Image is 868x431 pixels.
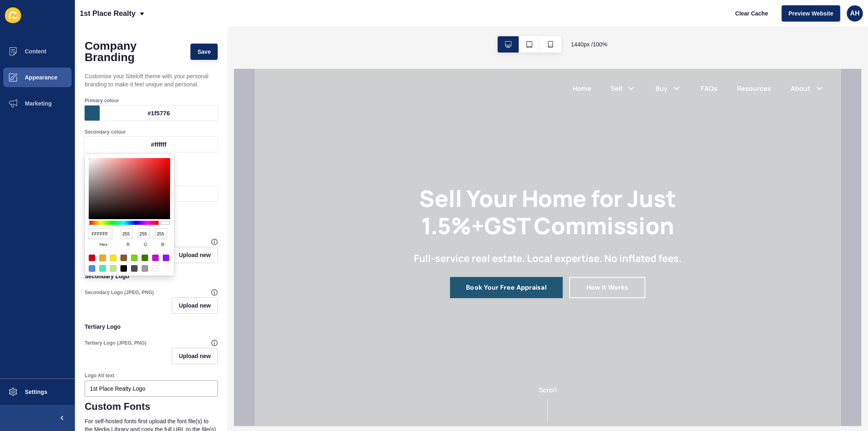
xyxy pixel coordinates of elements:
span: AH [850,9,859,18]
span: Upload new [179,251,211,259]
a: FAQs [446,15,463,24]
div: #8B572A [120,255,127,261]
span: Clear Cache [735,9,768,18]
p: 1st Place Realty [80,3,136,24]
div: #417505 [142,255,148,261]
div: #4A4A4A [131,265,138,272]
button: Clear Cache [728,5,775,22]
div: #BD10E0 [152,255,159,261]
a: How It Works [315,208,391,229]
span: hex [89,239,118,250]
div: #F8E71C [110,255,116,261]
div: #FFFFFF [152,265,159,272]
p: Customise your Siteloft theme with your personal branding to make it feel unique and personal. [85,67,218,93]
label: Primary colour [85,97,119,104]
div: #ffffff [100,137,218,152]
label: Secondary Logo (JPEG, PNG) [85,289,154,296]
div: #1f5776 [100,106,218,121]
span: 1440 px / 100 % [571,40,608,48]
p: Secondary Logo [85,267,218,285]
a: Book Your Free Appraisal [195,208,308,229]
div: #50E3C2 [99,265,106,272]
span: Preview Website [789,9,833,18]
div: Scroll [3,316,583,353]
div: #000000 [120,265,127,272]
div: #9013FE [163,255,169,261]
a: Buy [401,15,413,24]
a: About [536,15,556,24]
span: Save [197,48,211,56]
h1: Custom Fonts [85,401,218,412]
div: #7ED321 [131,255,138,261]
div: #B8E986 [110,265,116,272]
a: Resources [482,15,516,24]
span: Upload new [179,301,211,310]
label: Logo Alt text [85,372,114,379]
button: Upload new [172,247,218,263]
button: Save [190,44,218,60]
button: Preview Website [782,5,840,22]
span: Upload new [179,352,211,360]
div: #F5A623 [99,255,106,261]
h1: Company Branding [85,40,182,63]
h1: Sell Your Home for Just 1.5%+GST Commission [123,116,463,170]
a: Home [318,15,337,24]
span: b [155,239,170,250]
p: Tertiary Logo [85,318,218,336]
div: #4A90E2 [89,265,95,272]
button: Upload new [172,297,218,314]
span: g [138,239,153,250]
div: #9B9B9B [142,265,148,272]
h2: Full-service real estate. Local expertise. No inflated fees. [159,183,427,195]
a: Sell [356,15,368,24]
div: #D0021B [89,255,95,261]
label: Secondary colour [85,129,126,135]
button: Upload new [172,348,218,364]
label: Tertiary Logo (JPEG, PNG) [85,340,146,346]
span: r [121,239,136,250]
